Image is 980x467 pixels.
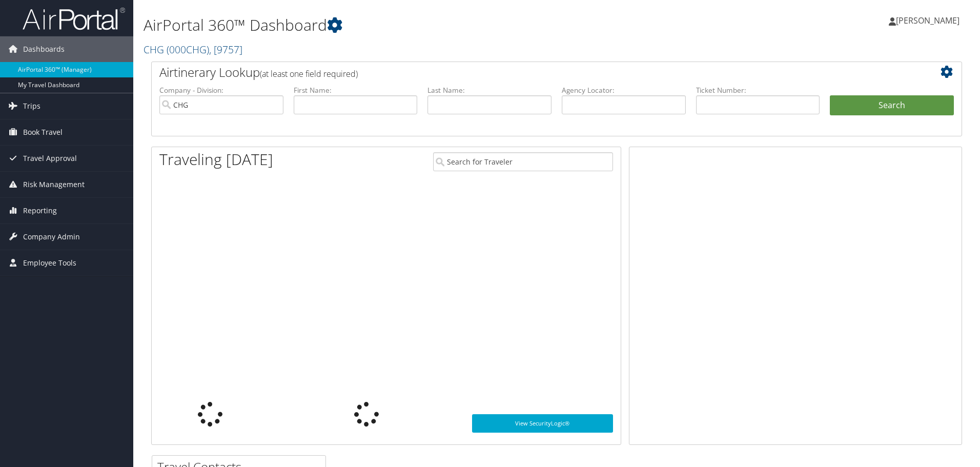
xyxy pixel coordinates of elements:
[144,14,695,36] h1: AirPortal 360™ Dashboard
[159,149,273,170] h1: Traveling [DATE]
[23,172,85,197] span: Risk Management
[427,85,552,95] label: Last Name:
[889,5,970,36] a: [PERSON_NAME]
[23,119,63,145] span: Book Travel
[23,198,57,224] span: Reporting
[260,68,358,79] span: (at least one field required)
[23,93,40,119] span: Trips
[23,250,76,276] span: Employee Tools
[167,43,209,56] span: ( 000CHG )
[433,152,613,171] input: Search for Traveler
[23,146,77,171] span: Travel Approval
[23,224,80,250] span: Company Admin
[23,7,125,31] img: airportal-logo.png
[472,414,613,433] a: View SecurityLogic®
[209,43,242,56] span: , [ 9757 ]
[159,85,283,95] label: Company - Division:
[896,15,959,26] span: [PERSON_NAME]
[830,95,954,116] button: Search
[159,64,886,81] h2: Airtinerary Lookup
[294,85,418,95] label: First Name:
[562,85,686,95] label: Agency Locator:
[696,85,820,95] label: Ticket Number:
[23,36,65,62] span: Dashboards
[144,43,242,56] a: CHG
